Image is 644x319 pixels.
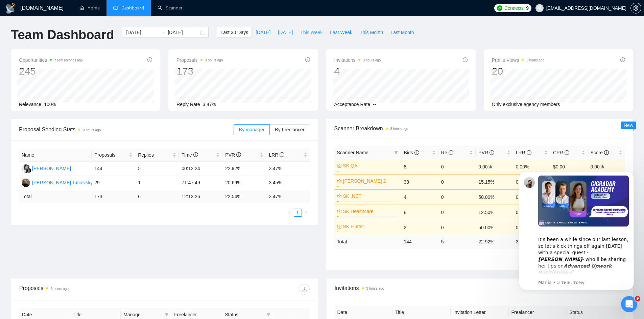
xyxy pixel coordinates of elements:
td: 12.50% [476,205,513,220]
span: info-circle [305,57,310,62]
button: setting [630,3,641,14]
span: info-circle [565,150,569,155]
span: download [299,287,309,292]
span: crown [337,179,342,183]
span: user [537,6,542,10]
span: filter [165,313,169,317]
time: 3 hours ago [366,287,384,290]
span: crown [337,163,342,168]
span: This Month [360,29,383,36]
span: filter [266,313,270,317]
td: 1 [135,176,179,190]
img: DT [22,179,30,187]
span: Manager [123,311,162,318]
span: Last 30 Days [220,29,248,36]
button: This Week [296,27,326,38]
span: filter [394,151,398,155]
td: 20.69% [222,176,266,190]
td: 0.00% [476,159,513,174]
span: Proposals [94,151,127,159]
span: Last Month [390,29,414,36]
td: 144 [401,235,438,248]
span: swap-right [160,30,165,35]
img: GB [22,164,30,173]
span: [DATE] [256,29,270,36]
td: 33 [401,174,438,189]
span: Last Week [330,29,352,36]
time: 3 hours ago [390,127,408,131]
th: Name [19,149,92,162]
img: gigradar-bm.png [27,168,31,173]
span: 3.47% [203,102,216,107]
span: -- [373,102,376,107]
button: right [302,209,310,217]
span: info-circle [449,150,453,155]
a: [PERSON_NAME] 2 [343,177,397,185]
th: Title [392,306,451,319]
span: Profile Views [492,56,545,64]
span: 9 [526,4,529,12]
span: info-circle [193,152,198,157]
td: 8 [401,205,438,220]
td: 50.00% [476,189,513,205]
a: DT[PERSON_NAME] Tatiievskyi [22,180,94,185]
td: 0 [438,174,476,189]
th: Status [567,306,625,319]
span: crown [337,224,342,229]
td: 15.15% [476,174,513,189]
span: crown [337,194,342,198]
span: filter [393,148,400,158]
span: Opportunities [19,56,83,64]
span: Time [182,152,198,158]
time: 3 hours ago [83,128,101,132]
span: Reply Rate [176,102,200,107]
th: Date [335,306,393,319]
th: Invitation Letter [451,306,509,319]
span: CPR [553,150,569,155]
a: SK Healthcare [343,208,397,215]
li: Previous Page [286,209,294,217]
span: [DATE] [278,29,293,36]
button: [DATE] [252,27,274,38]
span: Score [591,150,609,155]
span: LRR [269,152,284,158]
iframe: Intercom live chat [621,296,637,312]
time: 3 hours ago [363,58,381,62]
span: info-circle [414,150,419,155]
td: 6 [135,190,179,203]
td: 50.00% [476,220,513,235]
li: Next Page [302,209,310,217]
th: Proposals [92,149,135,162]
h1: Team Dashboard [11,27,114,43]
iframe: Intercom notifications повідомлення [509,165,644,294]
td: 3.47 % [266,190,310,203]
a: setting [630,5,641,11]
span: LRR [516,150,531,155]
th: Freelancer [509,306,567,319]
td: 22.54 % [222,190,266,203]
div: 4 [334,65,381,78]
button: Last Month [387,27,418,38]
div: 173 [176,65,223,78]
span: Dashboard [121,5,144,11]
span: Proposal Sending Stats [19,125,234,134]
span: info-circle [463,57,468,62]
td: Total [334,235,401,248]
span: Scanner Breakdown [334,124,625,133]
span: Scanner Name [337,150,368,155]
td: 22.92 % [476,235,513,248]
td: 8 [401,159,438,174]
td: 3.45% [266,176,310,190]
td: 0 [438,205,476,220]
div: Proposals [19,284,164,295]
a: SK .NET [343,192,397,200]
td: 0 [438,220,476,235]
span: dashboard [113,5,118,10]
span: 100% [44,102,56,107]
span: left [288,211,292,215]
a: homeHome [79,5,100,11]
td: 29 [92,176,135,190]
span: Re [441,150,453,155]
